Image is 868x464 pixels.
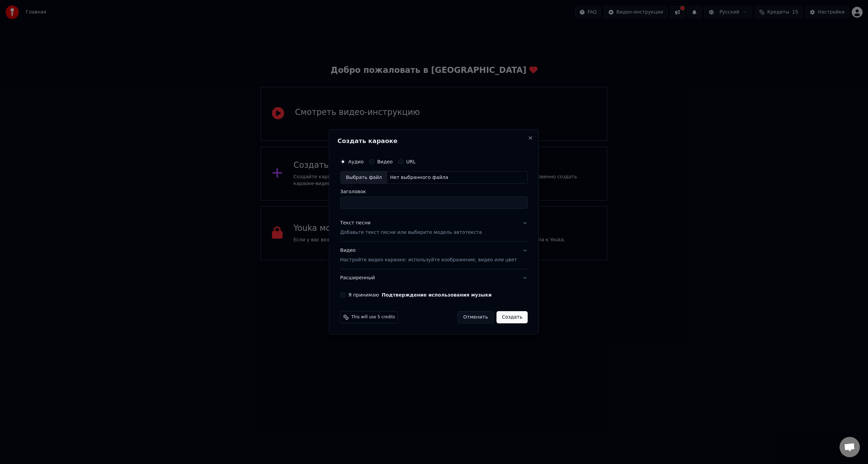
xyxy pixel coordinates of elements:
[340,247,517,264] div: Видео
[340,257,517,263] p: Настройте видео караоке: используйте изображение, видео или цвет
[496,311,528,323] button: Создать
[348,159,363,164] label: Аудио
[340,220,371,227] div: Текст песни
[377,159,393,164] label: Видео
[340,229,482,236] p: Добавьте текст песни или выберите модель автотекста
[340,242,528,269] button: ВидеоНастройте видео караоке: используйте изображение, видео или цвет
[337,138,530,144] h2: Создать караоке
[387,174,451,181] div: Нет выбранного файла
[351,315,395,320] span: This will use 5 credits
[340,215,528,242] button: Текст песниДобавьте текст песни или выберите модель автотекста
[406,159,416,164] label: URL
[340,269,528,287] button: Расширенный
[382,292,492,297] button: Я принимаю
[457,311,494,323] button: Отменить
[340,172,387,184] div: Выбрать файл
[340,189,528,194] label: Заголовок
[348,292,492,297] label: Я принимаю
